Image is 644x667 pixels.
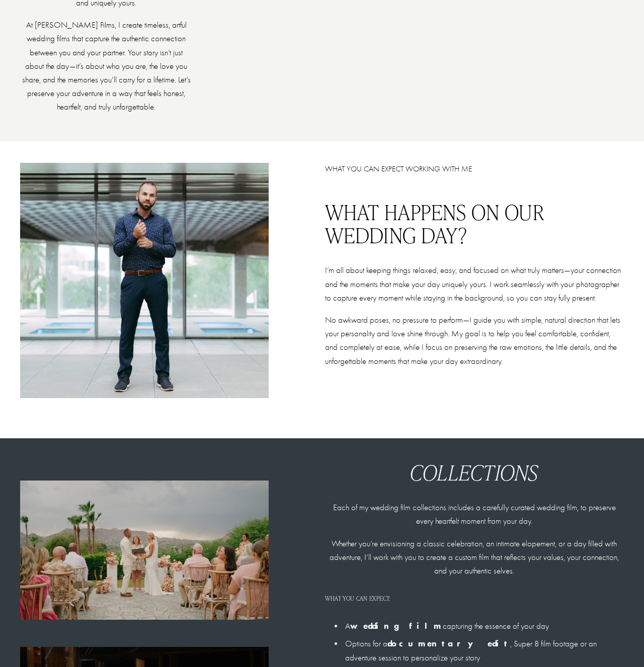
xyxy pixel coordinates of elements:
strong: wedding film [350,621,443,631]
p: Options for a , Super 8 film footage or an adventure session to personalize your story [345,637,624,664]
p: Whether you’re envisioning a classic celebration, an intimate elopement, or a day filled with adv... [325,537,624,578]
h4: What You Can Expect: [325,595,624,602]
strong: documentary edit [387,638,510,648]
p: WHAT YOU CAN EXPECT WORKING WITH ME [325,163,624,175]
p: I’m all about keeping things relaxed, easy, and focused on what truly matters—your connection and... [325,263,624,305]
p: At [PERSON_NAME] Films, I create timeless, artful wedding films that capture the authentic connec... [20,18,192,114]
h2: WHAT HAPPENS ON OUR WEDDING DAY? [325,200,624,246]
p: Each of my wedding film collections includes a carefully curated wedding film, to preserve every ... [325,501,624,528]
p: No awkward poses, no pressure to perform—I guide you with simple, natural direction that lets you... [325,313,624,368]
em: Collections [410,458,538,486]
p: A capturing the essence of your day [345,619,624,633]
